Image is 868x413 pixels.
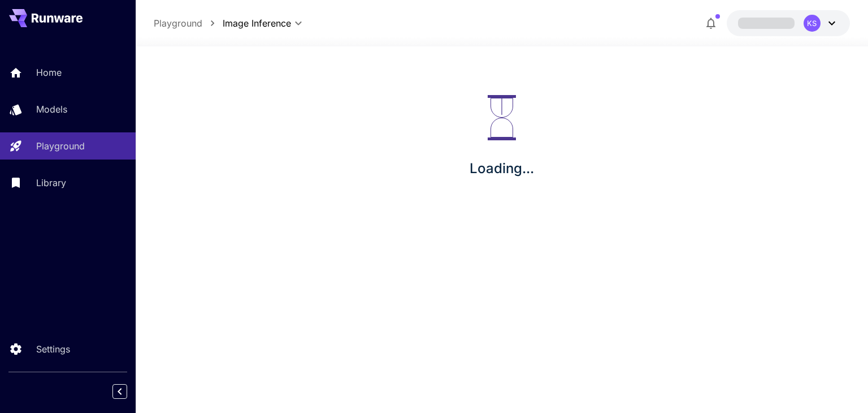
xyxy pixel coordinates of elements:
[470,158,534,179] p: Loading...
[727,10,850,36] button: KS
[154,16,223,30] nav: breadcrumb
[223,16,291,30] span: Image Inference
[36,102,67,116] p: Models
[154,16,202,30] a: Playground
[112,384,127,399] button: Collapse sidebar
[121,381,136,402] div: Collapse sidebar
[36,66,62,79] p: Home
[36,139,85,153] p: Playground
[36,342,70,356] p: Settings
[36,176,66,190] p: Library
[804,15,821,32] div: KS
